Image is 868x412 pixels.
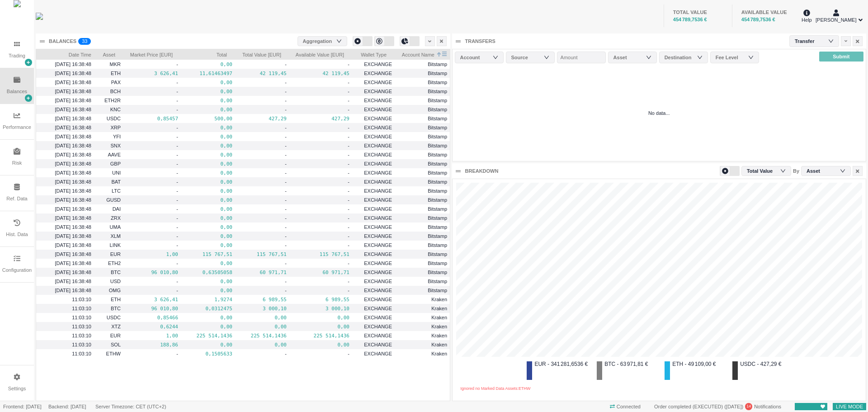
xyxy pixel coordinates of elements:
span: - [285,161,287,166]
span: [DATE] 16:38:48 [55,242,91,248]
span: EXCHANGE [364,188,392,194]
pre: 0,00 [238,322,287,332]
span: - [176,206,178,212]
span: Bitstamp [428,143,447,148]
span: - [176,98,178,103]
span: EXCHANGE [364,251,392,257]
span: - [348,224,349,230]
pre: 96 010,80 [126,267,178,278]
span: [DATE] 16:38:48 [55,215,91,221]
div: Ref. Data [6,195,27,203]
span: Bitstamp [428,152,447,157]
span: - [348,98,349,103]
span: EXCHANGE [364,224,392,230]
pre: 0,00 [184,276,232,287]
span: 11:03:10 [72,324,91,329]
span: EXCHANGE [364,98,392,103]
span: BCH [110,89,121,94]
pre: 0,00 [238,313,287,323]
span: - [285,206,287,212]
pre: 6 989,55 [238,294,287,305]
div: TOTAL VALUE [673,9,723,16]
span: - [348,170,349,175]
span: Bitstamp [428,224,447,230]
span: EXCHANGE [364,297,392,302]
span: GUSD [106,197,121,203]
span: - [176,279,178,284]
span: - [348,197,349,203]
span: ETH2R [104,98,121,103]
div: AVAILABLE VALUE [741,9,791,16]
span: - [176,170,178,175]
span: EXCHANGE [364,125,392,130]
span: XLM [110,233,121,239]
pre: 0,00 [184,285,232,296]
span: - [176,224,178,230]
i: icon: down [828,38,834,44]
pre: 0,85466 [126,313,178,323]
span: - [285,215,287,221]
pre: 0,00 [184,77,232,88]
span: Date Time [39,49,91,58]
span: 454 789,7536 € [741,17,775,22]
span: [DATE] 16:38:48 [55,80,91,85]
span: - [176,161,178,166]
span: Bitstamp [428,206,447,212]
span: EXCHANGE [364,197,392,203]
i: icon: down [748,54,754,60]
span: EXCHANGE [364,170,392,175]
span: Bitstamp [428,215,447,221]
span: EXCHANGE [364,260,392,266]
span: - [176,288,178,293]
span: [DATE] 16:38:48 [55,179,91,185]
pre: 115 767,51 [292,249,349,260]
span: - [348,80,349,85]
span: Kraken [431,315,447,320]
span: EXCHANGE [364,206,392,212]
span: Bitstamp [428,197,447,203]
span: - [285,288,287,293]
pre: 188,86 [126,340,178,350]
span: [DATE] 16:38:48 [55,107,91,112]
span: BAT [111,179,121,185]
span: [DATE] 16:38:48 [55,188,91,194]
span: [DATE] 16:38:48 [55,206,91,212]
div: Balances [7,88,27,95]
span: [DATE] 16:38:48 [55,143,91,148]
span: 454 789,7536 € [673,17,707,22]
span: Asset [97,49,115,58]
span: 11:03:10 [72,306,91,311]
span: EXCHANGE [364,143,392,148]
span: [DATE] 16:38:48 [55,224,91,230]
pre: 0,00 [184,204,232,214]
span: Wallet Type [355,49,387,58]
pre: 225 514,1436 [238,331,287,341]
span: 11:03:10 [72,315,91,320]
span: - [348,188,349,194]
span: [DATE] 16:38:48 [55,251,91,257]
span: SNX [110,143,121,148]
span: - [176,107,178,112]
pre: 0,00 [184,168,232,178]
span: 11:03:10 [72,333,91,338]
span: Bitstamp [428,188,447,194]
span: - [348,215,349,221]
span: KNC [110,107,121,112]
span: Bitstamp [428,125,447,130]
span: EXCHANGE [364,215,392,221]
pre: 3 000,10 [238,303,287,314]
span: EXCHANGE [364,179,392,185]
span: - [348,125,349,130]
pre: 225 514,1436 [292,331,349,341]
div: Aggregation [303,37,338,46]
span: - [176,179,178,185]
span: UNI [112,170,121,175]
pre: 6 989,55 [292,294,349,305]
span: LTC [112,188,121,194]
i: icon: down [493,54,498,60]
p: 3 [82,38,85,47]
span: [DATE] 16:38:48 [55,161,91,166]
div: Hist. Data [6,231,28,238]
pre: 0,00 [184,322,232,332]
span: - [285,80,287,85]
